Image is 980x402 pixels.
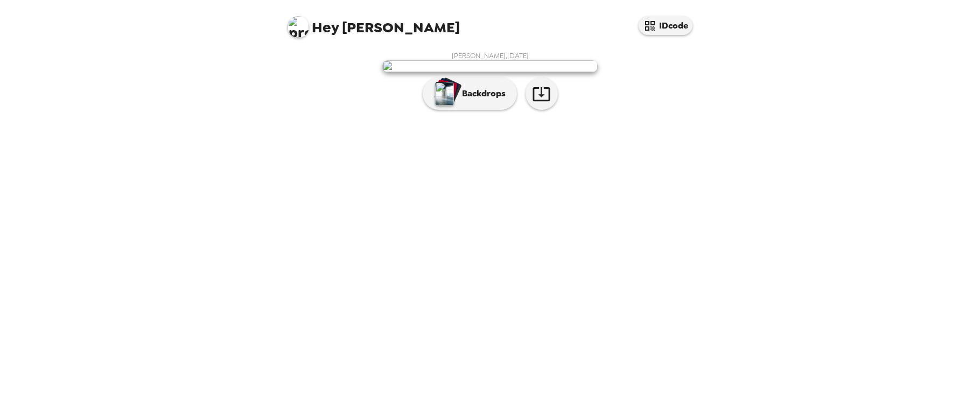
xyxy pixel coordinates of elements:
button: Backdrops [423,77,517,110]
p: Backdrops [457,87,506,100]
span: Hey [312,18,339,37]
img: profile pic [288,16,309,38]
button: IDcode [639,16,692,35]
img: user [382,60,598,72]
span: [PERSON_NAME] [288,11,460,35]
span: [PERSON_NAME] , [DATE] [452,51,529,60]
